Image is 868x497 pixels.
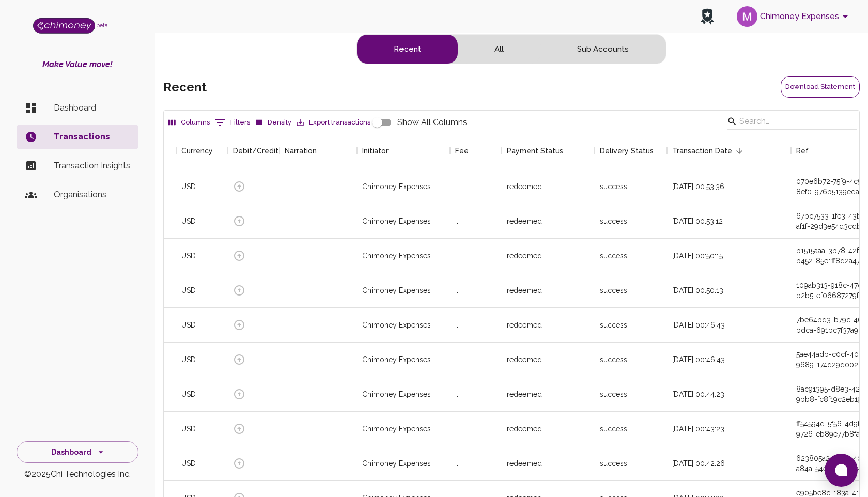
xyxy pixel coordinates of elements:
div: Initiator [362,132,389,169]
div: [DATE] 00:46:43 [667,308,791,343]
div: Chimoney Expenses [362,320,431,330]
div: USD [181,181,196,192]
button: recent [357,35,458,64]
div: [DATE] 00:44:23 [667,377,791,412]
img: Logo [33,18,95,34]
button: Dashboard [17,441,138,463]
div: [DATE] 00:43:23 [667,412,791,446]
h5: recent [163,79,207,96]
button: all [458,35,540,64]
div: USD [181,251,196,261]
input: Search… [739,113,842,130]
div: Narration [285,132,317,169]
div: success [600,216,627,226]
div: USD [181,354,196,365]
p: Dashboard [54,102,130,114]
div: ... [455,389,460,399]
div: Fee [455,132,469,169]
div: redeemed [507,285,542,296]
div: success [600,285,627,296]
div: Fee [450,132,502,169]
div: Amount [125,132,176,169]
div: Debit/Credit [233,132,278,169]
div: success [600,458,627,469]
div: Currency [181,132,213,169]
div: Chimoney Expenses [362,285,431,296]
div: USD [181,424,196,434]
div: text alignment [357,34,667,64]
button: account of current user [733,3,856,30]
div: success [600,389,627,399]
div: USD [181,320,196,330]
div: Transaction Date [672,132,732,169]
div: Chimoney Expenses [362,458,431,469]
div: USD [181,216,196,226]
div: Search [727,113,857,132]
div: Debit/Credit [228,132,280,169]
div: [DATE] 00:50:15 [667,239,791,273]
div: redeemed [507,251,542,261]
div: Delivery Status [595,132,667,169]
div: USD [181,285,196,296]
button: Open chat window [825,454,858,487]
div: redeemed [507,354,542,365]
div: redeemed [507,181,542,192]
div: ... [455,285,460,296]
button: Sort [732,144,747,158]
p: Transaction Insights [54,160,130,172]
div: Initiator [357,132,450,169]
div: Chimoney Expenses [362,181,431,192]
div: success [600,320,627,330]
button: Show filters [212,114,253,131]
div: Transaction Date [667,132,791,169]
p: Organisations [54,189,130,201]
div: redeemed [507,216,542,226]
div: USD [181,389,196,399]
div: Chimoney Expenses [362,216,431,226]
div: Currency [176,132,228,169]
div: [DATE] 00:46:43 [667,343,791,377]
button: Export transactions [294,115,373,131]
div: redeemed [507,389,542,399]
div: Payment Status [507,132,563,169]
div: Delivery Status [600,132,654,169]
div: [DATE] 00:50:13 [667,273,791,308]
div: Chimoney Expenses [362,389,431,399]
span: Show All Columns [397,116,467,129]
div: Narration [280,132,357,169]
div: success [600,354,627,365]
button: Density [253,115,294,131]
div: success [600,424,627,434]
button: Select columns [166,115,212,131]
div: Chimoney Expenses [362,424,431,434]
div: Ref [796,132,809,169]
div: Chimoney Expenses [362,251,431,261]
div: ... [455,251,460,261]
button: subaccounts [540,35,665,64]
div: ... [455,424,460,434]
div: ... [455,354,460,365]
div: [DATE] 00:53:12 [667,204,791,239]
button: Download Statement [781,76,860,98]
div: ... [455,458,460,469]
div: success [600,251,627,261]
div: ... [455,320,460,330]
div: Payment Status [502,132,595,169]
div: USD [181,458,196,469]
div: ... [455,216,460,226]
img: avatar [737,6,757,27]
div: [DATE] 00:53:36 [667,169,791,204]
div: redeemed [507,320,542,330]
div: success [600,181,627,192]
p: Transactions [54,131,130,143]
div: redeemed [507,424,542,434]
div: ... [455,181,460,192]
div: redeemed [507,458,542,469]
div: Chimoney Expenses [362,354,431,365]
div: [DATE] 00:42:26 [667,446,791,481]
span: beta [96,22,108,28]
